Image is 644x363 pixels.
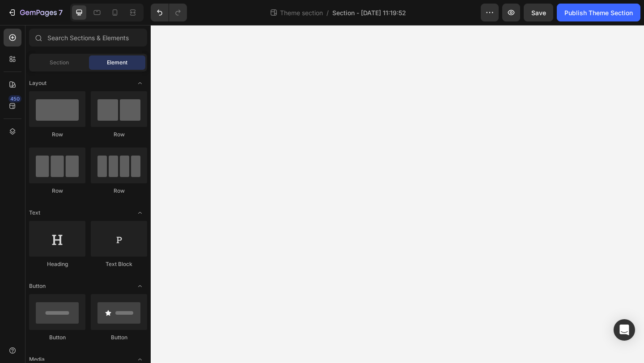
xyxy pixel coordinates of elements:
[29,187,85,195] div: Row
[133,279,147,293] span: Toggle open
[151,25,644,363] iframe: Design area
[59,7,63,18] p: 7
[531,9,546,17] span: Save
[151,4,187,21] div: Undo/Redo
[29,260,85,268] div: Heading
[91,260,147,268] div: Text Block
[29,131,85,139] div: Row
[91,333,147,342] div: Button
[29,29,147,46] input: Search Sections & Elements
[107,59,127,67] span: Element
[133,76,147,90] span: Toggle open
[4,4,67,21] button: 7
[524,4,553,21] button: Save
[614,319,635,341] div: Open Intercom Messenger
[278,8,325,17] span: Theme section
[91,187,147,195] div: Row
[29,79,47,87] span: Layout
[29,282,46,290] span: Button
[133,206,147,220] span: Toggle open
[332,8,406,17] span: Section - [DATE] 11:19:52
[326,8,329,17] span: /
[557,4,640,21] button: Publish Theme Section
[8,95,21,102] div: 450
[564,8,633,17] div: Publish Theme Section
[50,59,69,67] span: Section
[29,209,40,217] span: Text
[91,131,147,139] div: Row
[29,333,85,342] div: Button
